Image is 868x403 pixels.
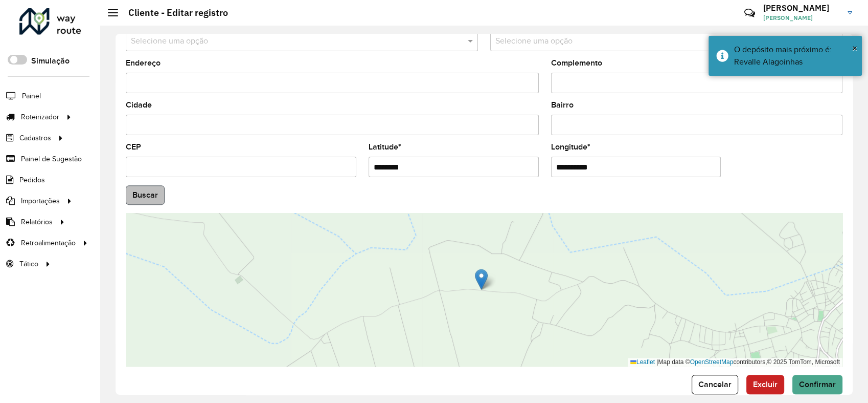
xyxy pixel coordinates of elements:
label: Longitude [551,141,590,153]
h3: [PERSON_NAME] [763,3,840,13]
button: Excluir [746,375,784,394]
span: Cadastros [19,133,51,143]
span: Relatórios [21,217,53,227]
h2: Cliente - Editar registro [118,7,228,18]
img: Marker [475,269,488,290]
span: Importações [21,196,60,206]
span: Pedidos [19,175,45,185]
label: Complemento [551,57,602,69]
label: Bairro [551,99,574,111]
span: Excluir [753,380,778,389]
div: O depósito mais próximo é: Revalle Alagoinhas [734,44,854,68]
span: [PERSON_NAME] [763,13,840,23]
a: Contato Rápido [739,2,761,24]
label: Simulação [31,55,70,67]
button: Confirmar [792,375,842,394]
span: Painel [22,91,41,101]
span: | [656,358,658,366]
a: OpenStreetMap [690,358,734,366]
span: Confirmar [799,380,836,389]
label: Cidade [126,99,152,111]
label: CEP [126,141,141,153]
label: Endereço [126,57,161,69]
span: Cancelar [698,380,732,389]
span: Retroalimentação [21,238,76,248]
a: Leaflet [630,358,655,366]
button: Buscar [126,185,165,205]
span: × [852,43,857,54]
button: Close [852,40,857,56]
span: Painel de Sugestão [21,154,82,164]
button: Cancelar [692,375,738,394]
div: Map data © contributors,© 2025 TomTom, Microsoft [628,358,842,367]
label: Latitude [369,141,401,153]
span: Roteirizador [21,112,59,122]
span: Tático [19,259,38,269]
